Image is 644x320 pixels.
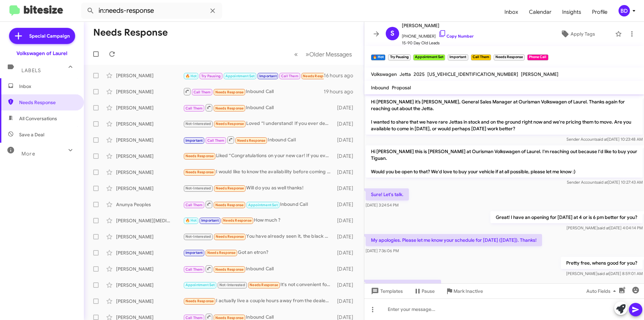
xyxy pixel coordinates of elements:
span: [DATE] 7:36:06 PM [366,248,399,253]
div: Liked “Congratulations on your new car! If you ever consider selling your previous vehicle in the... [183,152,334,160]
span: Appointment Set [225,74,255,78]
div: Anunya Peoples [116,201,183,208]
span: Templates [370,285,403,297]
p: Great! I have an opening for [DATE] at 4 or is 6 pm better for you? [490,211,643,223]
span: said at [596,137,607,142]
span: Auto Fields [586,285,619,297]
div: [PERSON_NAME] [116,72,183,79]
span: Mark Inactive [453,285,483,297]
span: Sender Account [DATE] 10:23:48 AM [567,137,643,142]
span: Save a Deal [19,131,44,138]
span: [US_VEHICLE_IDENTIFICATION_NUMBER] [427,71,518,77]
div: Hi [PERSON_NAME]! [183,71,324,80]
span: Needs Response [216,234,244,239]
div: Loved “I understand! If you ever decide to sell in the future, feel free to reach out. Have a gre... [183,120,334,128]
a: Inbox [499,2,524,22]
small: Needs Response [494,54,525,60]
span: » [306,50,309,58]
p: Sure! Let's talk. [366,188,409,200]
div: Inbound Call [183,200,334,209]
div: It's not convenient for me to drive all that way just to negotiate a price. As I mentioned the ca... [183,281,334,289]
div: [PERSON_NAME][MEDICAL_DATA] [116,217,183,224]
div: [DATE] [334,233,359,240]
div: [DATE] [334,185,359,192]
div: [PERSON_NAME] [116,282,183,288]
p: My apologies. Please let me know your schedule for [DATE] ([DATE]). Thanks! [366,234,542,246]
small: 🔥 Hot [371,54,385,60]
span: 🔥 Hot [185,74,197,78]
button: Next [302,47,356,61]
button: Mark Inactive [440,285,488,297]
small: Important [448,54,468,60]
div: I would like to know the availability before coming in . I'm interested in that specific vehicle [183,168,334,176]
div: [DATE] [334,217,359,224]
div: Got an etron? [183,249,334,257]
span: Needs Response [250,283,278,287]
span: Volkswagen [371,71,397,77]
span: Needs Response [185,299,214,303]
span: Inbox [19,83,76,90]
small: Phone Call [527,54,548,60]
div: [PERSON_NAME] [116,121,183,127]
a: Profile [587,2,613,22]
span: Needs Response [215,316,244,320]
span: Labels [21,67,41,74]
p: Hi [PERSON_NAME] this is [PERSON_NAME] at Ourisman Volkswagen of Laurel. I'm reaching out because... [366,145,643,178]
span: 🔥 Hot [185,218,197,223]
span: Needs Response [185,170,214,174]
div: [DATE] [334,282,359,288]
span: said at [597,271,609,276]
p: Pretty free, whens good for you? [561,257,643,269]
span: said at [596,180,608,185]
span: 2025 [414,71,425,77]
small: Appointment Set [413,54,445,60]
button: Pause [408,285,440,297]
div: [DATE] [334,298,359,305]
div: [PERSON_NAME] [116,137,183,143]
span: [DATE] 3:24:54 PM [366,202,398,208]
span: [PERSON_NAME] [DATE] 8:59:01 AM [566,271,643,276]
div: How much ? [183,217,334,224]
span: Needs Response [216,186,244,190]
span: Not-Interested [185,234,211,239]
span: Older Messages [309,51,352,58]
input: Search [81,3,222,19]
span: Special Campaign [29,33,70,39]
span: Jetta [399,71,411,77]
button: Auto Fields [581,285,624,297]
span: Needs Response [215,90,244,94]
div: [DATE] [334,121,359,127]
span: Important [259,74,277,78]
div: Volkswagen of Laurel [16,50,67,57]
button: BD [613,5,637,16]
span: Try Pausing [201,74,221,78]
a: Copy Number [438,34,474,39]
span: [PERSON_NAME] [521,71,558,77]
div: [PERSON_NAME] [116,153,183,159]
a: Insights [557,2,587,22]
div: [DATE] [334,249,359,256]
span: Needs Response [19,99,76,106]
span: Call Them [185,203,203,207]
div: Will do you as well thanks! [183,184,334,192]
small: Call Them [471,54,491,60]
button: Apply Tags [543,28,612,40]
span: [PERSON_NAME] [402,21,474,30]
div: [PERSON_NAME] [116,104,183,111]
span: [PHONE_NUMBER] [402,30,474,40]
span: 15-90 Day Old Leads [402,40,474,46]
span: Pause [422,285,435,297]
div: [PERSON_NAME] [116,233,183,240]
span: Call Them [207,138,225,143]
span: Not-Interested [185,186,211,190]
h1: Needs Response [93,27,168,38]
span: Needs Response [207,250,236,255]
div: Inbound Call [183,87,324,96]
div: Inbound Call [183,265,334,273]
p: I've got about 15 minutes now. [366,280,441,292]
div: BD [619,5,630,16]
span: Calendar [524,2,557,22]
span: Needs Response [223,218,252,223]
